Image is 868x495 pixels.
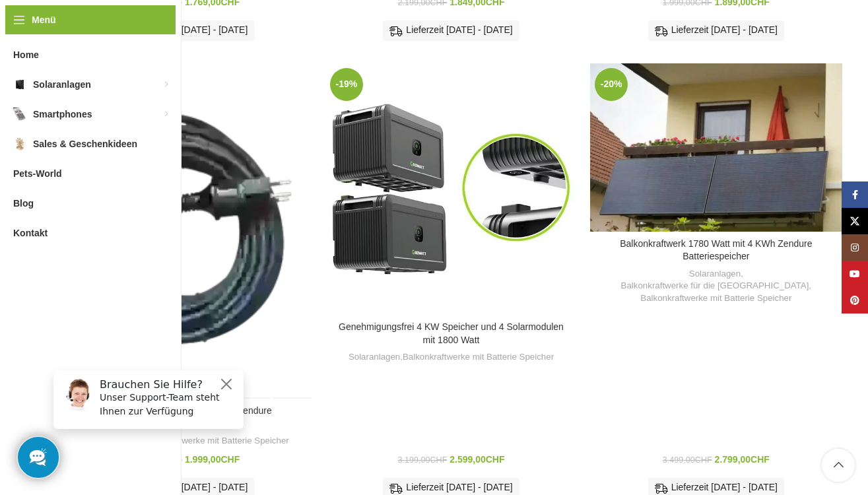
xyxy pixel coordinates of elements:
[695,455,712,465] span: CHF
[118,20,254,40] div: Lieferzeit [DATE] - [DATE]
[13,78,26,91] img: Solaranlagen
[842,261,868,287] a: YouTube Social Link
[138,435,289,447] a: Balkonkraftwerke mit Batterie Speicher
[57,18,193,31] h6: Brauchen Sie Hilfe?
[595,68,628,101] span: -20%
[663,455,712,465] bdi: 3.499,00
[33,102,92,126] span: Smartphones
[57,31,193,59] p: Unser Support-Team steht Ihnen zur Verfügung
[13,162,62,185] span: Pets-World
[18,18,51,51] img: Customer service
[822,449,855,482] a: Scroll to top button
[101,405,272,429] a: Balkonkraftwerk 890 W mit 2kwh Zendure Batteriespeicher
[620,238,812,262] a: Balkonkraftwerk 1780 Watt mit 4 KWh Zendure Batteriespeicher
[13,43,39,67] span: Home
[13,191,34,215] span: Blog
[383,20,519,40] div: Lieferzeit [DATE] - [DATE]
[842,208,868,234] a: X Social Link
[715,454,770,465] bdi: 2.799,00
[13,108,26,121] img: Smartphones
[339,321,564,345] a: Genehmigungsfrei 4 KW Speicher und 4 Solarmodulen mit 1800 Watt
[648,20,784,40] div: Lieferzeit [DATE] - [DATE]
[842,181,868,208] a: Facebook Social Link
[450,454,504,465] bdi: 2.599,00
[689,268,741,280] a: Solaranlagen
[330,68,363,101] span: -19%
[430,455,447,465] span: CHF
[640,292,791,305] a: Balkonkraftwerke mit Batterie Speicher
[13,221,48,245] span: Kontakt
[332,351,570,364] div: ,
[32,13,56,27] span: Menü
[842,234,868,261] a: Instagram Social Link
[751,454,770,465] span: CHF
[33,73,91,96] span: Solaranlagen
[325,63,577,315] a: Genehmigungsfrei 4 KW Speicher und 4 Solarmodulen mit 1800 Watt
[185,454,240,465] bdi: 1.999,00
[349,351,400,364] a: Solaranlagen
[220,454,240,465] span: CHF
[61,63,312,399] a: Balkonkraftwerk 890 W mit 2kwh Zendure Batteriespeicher
[403,351,554,364] a: Balkonkraftwerke mit Batterie Speicher
[176,16,191,32] button: Close
[842,287,868,313] a: Pinterest Social Link
[621,280,809,292] a: Balkonkraftwerke für die [GEOGRAPHIC_DATA]
[13,137,26,150] img: Sales & Geschenkideen
[597,268,835,305] div: , ,
[397,455,447,465] bdi: 3.199,00
[486,454,505,465] span: CHF
[590,63,842,232] a: Balkonkraftwerk 1780 Watt mit 4 KWh Zendure Batteriespeicher
[33,132,137,156] span: Sales & Geschenkideen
